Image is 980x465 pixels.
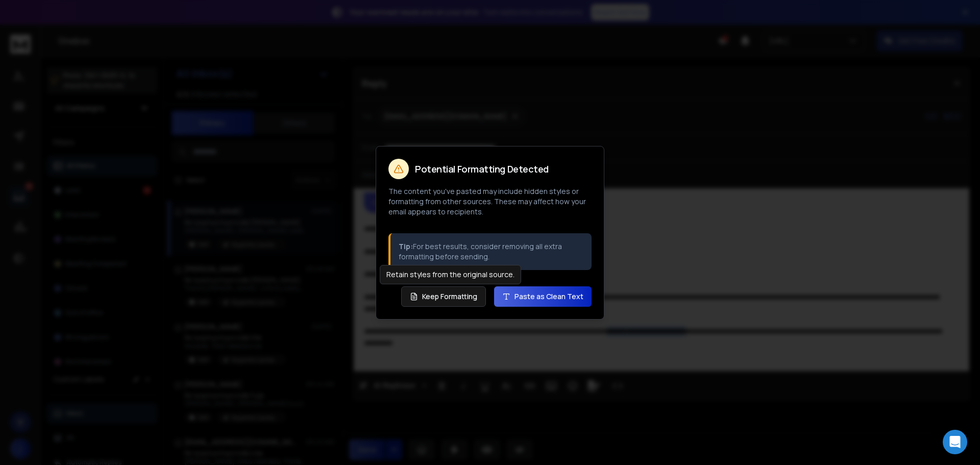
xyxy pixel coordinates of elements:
p: The content you've pasted may include hidden styles or formatting from other sources. These may a... [388,186,592,217]
div: Retain styles from the original source. [380,265,521,284]
button: Paste as Clean Text [494,286,592,307]
h2: Potential Formatting Detected [415,164,549,174]
button: Keep Formatting [401,286,486,307]
div: Open Intercom Messenger [943,430,967,454]
p: For best results, consider removing all extra formatting before sending. [399,241,583,262]
strong: Tip: [399,241,413,251]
